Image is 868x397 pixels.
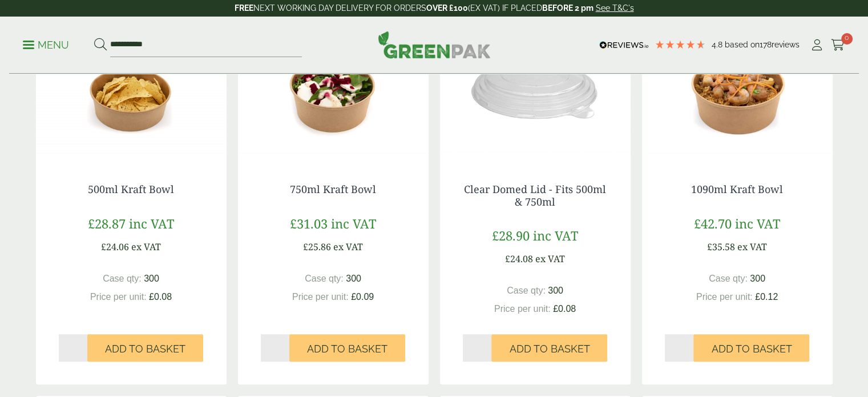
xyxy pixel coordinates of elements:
button: Add to Basket [289,334,405,362]
a: See T&C's [596,3,634,13]
img: Kraft Bowl 750ml with Goats Cheese Salad Open [238,18,429,161]
span: inc VAT [331,215,376,232]
span: Case qty: [103,274,142,283]
span: Price per unit: [292,292,349,302]
div: 4.78 Stars [655,39,706,50]
span: £24.06 [101,240,129,253]
span: £31.03 [290,215,328,232]
span: Price per unit: [90,292,147,302]
span: Based on [725,40,760,49]
span: inc VAT [129,215,174,232]
span: Price per unit: [696,292,753,302]
a: 0 [831,37,845,54]
span: Case qty: [507,286,546,295]
span: £0.08 [553,304,576,314]
strong: BEFORE 2 pm [542,3,594,13]
button: Add to Basket [693,334,809,362]
span: £28.87 [88,215,126,232]
span: £24.08 [505,252,533,265]
img: Kraft Bowl 1090ml with Prawns and Rice [642,18,833,161]
span: 4.8 [712,40,725,49]
a: 750ml Kraft Bowl [290,182,376,196]
span: £35.58 [707,240,735,253]
strong: OVER £100 [426,3,468,13]
span: reviews [772,40,800,49]
img: Kraft Bowl 500ml with Nachos [36,18,227,161]
span: ex VAT [535,252,565,265]
span: £42.70 [694,215,732,232]
span: 178 [760,40,772,49]
span: Case qty: [709,274,748,283]
span: inc VAT [533,227,578,244]
span: 0 [841,33,853,45]
i: My Account [810,39,824,51]
a: Menu [23,38,69,50]
span: Add to Basket [307,343,387,355]
img: GreenPak Supplies [378,31,491,58]
a: Clear Domed Lid - Fits 500ml & 750ml [464,182,606,208]
span: £28.90 [492,227,530,244]
span: £25.86 [303,240,331,253]
span: Add to Basket [105,343,185,355]
span: ex VAT [333,240,363,253]
span: 300 [346,274,361,283]
span: £0.12 [755,292,778,302]
span: Add to Basket [509,343,590,355]
span: ex VAT [131,240,161,253]
a: 500ml Kraft Bowl [88,182,174,196]
span: £0.09 [351,292,374,302]
span: Price per unit: [494,304,551,314]
span: 300 [144,274,159,283]
button: Add to Basket [87,334,203,362]
span: Add to Basket [711,343,792,355]
p: Menu [23,38,69,52]
span: 300 [750,274,765,283]
span: 300 [548,286,563,295]
img: REVIEWS.io [599,41,649,49]
span: £0.08 [149,292,172,302]
i: Cart [831,39,845,51]
span: ex VAT [737,240,767,253]
img: Clear Domed Lid - Fits 750ml-0 [440,18,631,161]
strong: FREE [235,3,253,13]
span: inc VAT [735,215,780,232]
a: 1090ml Kraft Bowl [691,182,783,196]
span: Case qty: [305,274,344,283]
button: Add to Basket [491,334,607,362]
